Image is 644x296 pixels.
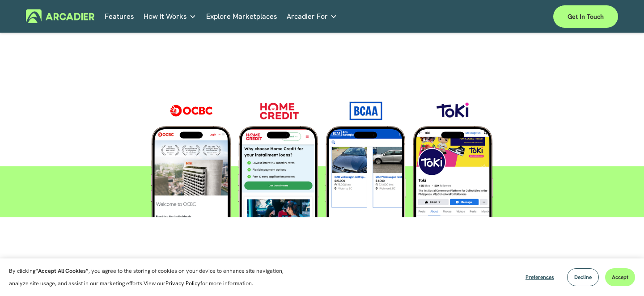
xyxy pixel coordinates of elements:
a: Privacy Policy [165,279,200,287]
span: Preferences [525,274,554,281]
strong: “Accept All Cookies” [35,267,89,275]
span: How It Works [144,10,187,23]
div: Widget chat [599,253,644,296]
button: Preferences [519,268,561,286]
a: folder dropdown [287,9,337,23]
iframe: Chat Widget [599,253,644,296]
a: folder dropdown [144,9,196,23]
a: Features [105,9,134,23]
a: Explore Marketplaces [206,9,277,23]
span: Arcadier For [287,10,328,23]
button: Decline [567,268,599,286]
img: Arcadier [26,9,94,23]
a: Get in touch [553,5,618,28]
span: Decline [574,274,592,281]
p: By clicking , you agree to the storing of cookies on your device to enhance site navigation, anal... [9,265,300,290]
